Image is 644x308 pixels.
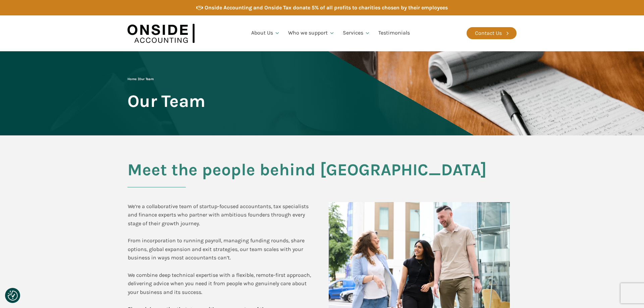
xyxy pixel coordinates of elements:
[467,27,517,39] a: Contact Us
[127,77,154,81] span: |
[374,22,414,45] a: Testimonials
[8,291,18,301] img: Revisit consent button
[8,291,18,301] button: Consent Preferences
[475,29,502,38] div: Contact Us
[247,22,284,45] a: About Us
[127,161,517,187] h2: Meet the people behind [GEOGRAPHIC_DATA]
[127,77,137,81] a: Home
[205,3,448,12] div: Onside Accounting and Onside Tax donate 5% of all profits to charities chosen by their employees
[127,92,205,110] span: Our Team
[284,22,339,45] a: Who we support
[339,22,374,45] a: Services
[139,77,154,81] span: Our Team
[127,20,195,46] img: Onside Accounting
